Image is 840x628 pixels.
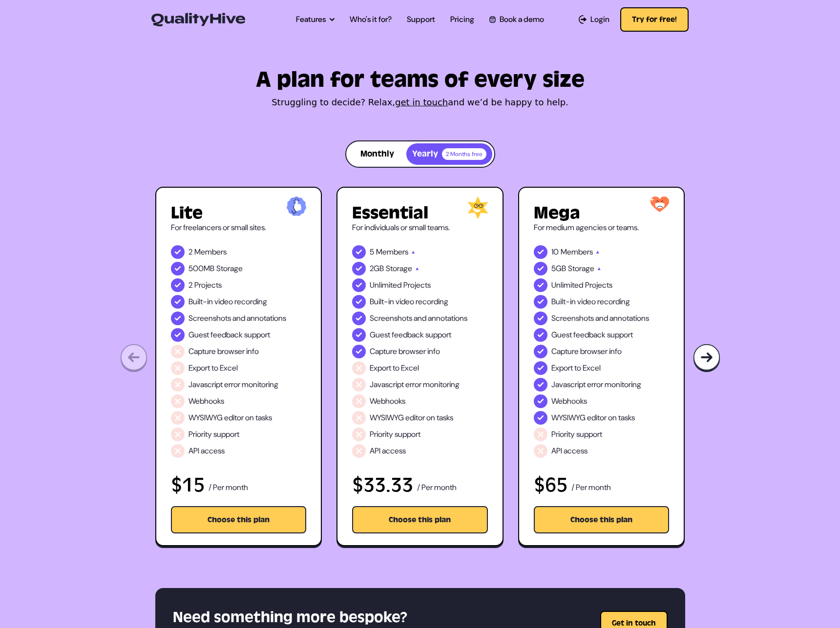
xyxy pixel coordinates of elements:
a: Pricing [450,14,474,25]
span: WYSIWYG editor on tasks [551,412,635,424]
p: / Per month [571,482,611,495]
span: Built-in video recording [551,296,630,308]
span: Priority support [189,429,239,440]
span: 2 [189,246,192,258]
span: 2 Months free [442,148,486,160]
button: Yearly [406,143,492,165]
span: 2 [189,279,192,291]
span: 5 [370,246,374,258]
span: API access [189,445,225,457]
span: Projects [403,279,431,291]
span: Members [561,246,593,258]
h3: $15 [171,475,205,495]
h3: $33.33 [352,475,413,495]
span: Screenshots and annotations [370,313,467,324]
a: get in touch [395,97,448,107]
p: For individuals or small teams. [352,222,488,234]
span: Capture browser info [551,346,622,357]
span: Guest feedback support [370,329,451,341]
span: Webhooks [370,395,405,407]
a: Book a demo [489,14,544,25]
span: Screenshots and annotations [551,313,649,324]
p: / Per month [209,482,248,495]
span: Capture browser info [370,346,440,357]
span: API access [370,445,406,457]
p: / Per month [417,482,457,495]
span: Javascript error monitoring [551,379,641,391]
button: Try for free! [620,7,689,32]
span: Login [590,14,609,25]
h2: Mega [534,204,670,222]
span: 2GB [370,263,384,275]
span: 5GB [551,263,566,275]
span: Unlimited [551,279,583,291]
span: 10 [551,246,559,258]
span: Priority support [551,429,602,440]
span: Webhooks [551,395,587,407]
span: ▲ [415,263,420,275]
span: Priority support [370,429,420,440]
a: Support [407,14,435,25]
a: Features [296,14,335,25]
span: Members [194,246,227,258]
span: Javascript error monitoring [189,379,278,391]
button: Choose this plan [171,506,307,533]
span: 500MB [189,263,214,275]
img: Book a QualityHive Demo [489,16,496,22]
span: API access [551,445,588,457]
span: Projects [585,279,612,291]
img: Bug tracking tool [693,344,720,373]
span: Javascript error monitoring [370,379,460,391]
button: Choose this plan [534,506,670,533]
h2: Lite [171,204,307,222]
span: WYSIWYG editor on tasks [370,412,453,424]
span: Storage [568,263,594,275]
span: ▲ [595,246,600,258]
span: ▲ [411,246,416,258]
p: For freelancers or small sites. [171,222,307,234]
img: QualityHive - Bug Tracking Tool [151,13,245,26]
a: Get in touch [600,618,668,628]
a: Who's it for? [350,14,392,25]
span: Export to Excel [551,362,601,374]
span: Guest feedback support [551,329,633,341]
span: WYSIWYG editor on tasks [189,412,272,424]
span: Screenshots and annotations [189,313,286,324]
h1: A plan for teams of every size [155,71,685,89]
span: Members [376,246,408,258]
span: Webhooks [189,395,224,407]
p: For medium agencies or teams. [534,222,670,234]
a: Login [579,14,609,25]
h3: $65 [534,475,567,495]
span: Projects [194,279,222,291]
span: Capture browser info [189,346,259,357]
button: Monthly [348,143,406,165]
span: Export to Excel [370,362,419,374]
span: ▲ [597,263,602,275]
button: Choose this plan [352,506,488,533]
span: Built-in video recording [189,296,267,308]
p: Struggling to decide? Relax, and we’d be happy to help. [155,96,685,109]
h2: Essential [352,204,488,222]
span: Export to Excel [189,362,238,374]
span: Storage [386,263,412,275]
span: Guest feedback support [189,329,270,341]
span: Storage [216,263,243,275]
span: Built-in video recording [370,296,448,308]
span: Unlimited [370,279,401,291]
